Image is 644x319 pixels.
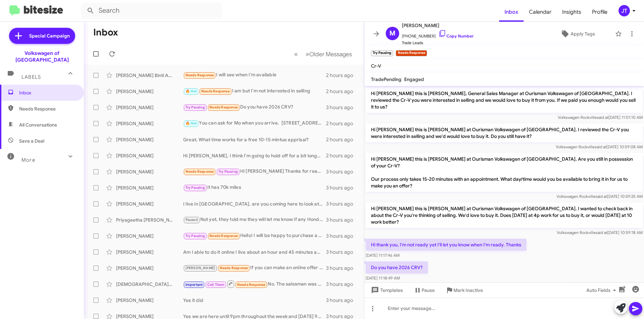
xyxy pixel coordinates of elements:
[364,284,408,296] button: Templates
[326,72,359,79] div: 2 hours ago
[326,136,359,143] div: 2 hours ago
[209,105,238,109] span: Needs Response
[453,284,483,296] span: Mark Inactive
[440,284,488,296] button: Mark Inactive
[19,105,76,112] span: Needs Response
[438,33,474,38] a: Copy Number
[116,152,183,159] div: [PERSON_NAME]
[326,120,359,127] div: 2 hours ago
[326,265,359,271] div: 3 hours ago
[326,168,359,175] div: 3 hours ago
[116,184,183,191] div: [PERSON_NAME]
[116,249,183,255] div: [PERSON_NAME]
[185,218,198,222] span: Paused
[366,261,428,273] p: Do you have 2026 CRV?
[326,201,359,207] div: 3 hours ago
[366,153,643,192] p: Hi [PERSON_NAME] this is [PERSON_NAME] at Ourisman Volkswagen of [GEOGRAPHIC_DATA]. Are you still...
[556,144,643,149] span: Volkswagen Rockville [DATE] 10:59:08 AM
[218,169,238,174] span: Try Pausing
[19,138,44,144] span: Save a Deal
[183,87,326,95] div: I am but I'm not interested in selling
[326,88,359,95] div: 2 hours ago
[326,217,359,223] div: 3 hours ago
[326,152,359,159] div: 2 hours ago
[185,266,215,270] span: [PERSON_NAME]
[183,119,326,127] div: You can ask for Mo when you arrive. [STREET_ADDRESS]
[404,76,424,82] span: Engaged
[183,201,326,207] div: I live in [GEOGRAPHIC_DATA], are you coming here to look at it, lol
[326,249,359,255] div: 3 hours ago
[183,216,326,224] div: Not yet, they told me they will let me know if any Honda CRVs come in.
[371,50,393,56] small: Try Pausing
[402,21,474,29] span: [PERSON_NAME]
[185,89,197,93] span: 🔥 Hot
[183,136,326,143] div: Great, What time works for a free 10-15 mintue apprisal?
[596,230,607,235] span: said at
[613,5,637,16] button: JT
[116,136,183,143] div: [PERSON_NAME]
[366,203,643,228] p: Hi [PERSON_NAME] this is [PERSON_NAME] at Ourisman Volkswagen of [GEOGRAPHIC_DATA]. I wanted to c...
[29,32,70,39] span: Special Campaign
[19,122,57,128] span: All Conversations
[619,5,630,16] div: JT
[183,103,326,111] div: Do you have 2026 CRV?
[366,239,527,251] p: Hi thank you, I'm not ready yet I'll let you know when I'm ready. Thanks
[558,115,643,120] span: Volkswagen Rockville [DATE] 11:01:10 AM
[116,120,183,127] div: [PERSON_NAME]
[326,233,359,239] div: 3 hours ago
[326,281,359,288] div: 3 hours ago
[185,283,203,287] span: Important
[290,47,302,61] button: Previous
[402,39,474,46] span: Trade Leads
[597,115,608,120] span: said at
[116,88,183,95] div: [PERSON_NAME]
[185,105,205,109] span: Try Pausing
[93,27,118,38] h1: Inbox
[116,297,183,304] div: [PERSON_NAME]
[557,230,643,235] span: Volkswagen Rockville [DATE] 10:59:18 AM
[183,232,326,240] div: Hello! I will be happy to purchase a 2025 Golf R from your wonderful establishment for $40K total...
[586,284,619,296] span: Auto Fields
[499,2,524,22] a: Inbox
[183,168,326,175] div: Hi [PERSON_NAME] Thanks for reaching out At this time, I won't be interested in purchasing a car....
[326,184,359,191] div: 3 hours ago
[9,28,75,44] a: Special Campaign
[524,2,557,22] a: Calendar
[116,265,183,271] div: [PERSON_NAME]
[185,185,205,190] span: Try Pausing
[116,281,183,288] div: [DEMOGRAPHIC_DATA][PERSON_NAME]
[183,152,326,159] div: Hi [PERSON_NAME], I think I'm going to hold off for a bit longer. I appreciate it
[402,29,474,39] span: [PHONE_NUMBER]
[183,249,326,255] div: Am I able to do it online I live about an hour and 45 minutes away
[422,284,435,296] span: Pause
[237,283,266,287] span: Needs Response
[116,72,183,79] div: [PERSON_NAME] Binti Abd [PERSON_NAME]
[302,47,356,61] button: Next
[183,71,326,79] div: I will see when I'm available
[326,104,359,111] div: 3 hours ago
[366,253,399,258] span: [DATE] 11:17:46 AM
[294,50,298,58] span: «
[185,121,197,126] span: 🔥 Hot
[557,2,587,22] a: Insights
[595,194,607,199] span: said at
[116,201,183,207] div: [PERSON_NAME]
[116,217,183,223] div: Priyageetha [PERSON_NAME]
[116,104,183,111] div: [PERSON_NAME]
[183,297,326,304] div: Yes it did
[581,284,624,296] button: Auto Fields
[371,63,381,69] span: Cr-V
[587,2,613,22] a: Profile
[571,28,595,40] span: Apply Tags
[185,73,214,77] span: Needs Response
[21,157,35,163] span: More
[595,144,606,149] span: said at
[183,184,326,191] div: It has 70k miles
[366,124,643,142] p: Hi [PERSON_NAME] this is [PERSON_NAME] at Ourisman Volkswagen of [GEOGRAPHIC_DATA]. I reviewed th...
[543,28,612,40] button: Apply Tags
[370,284,403,296] span: Templates
[19,89,76,96] span: Inbox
